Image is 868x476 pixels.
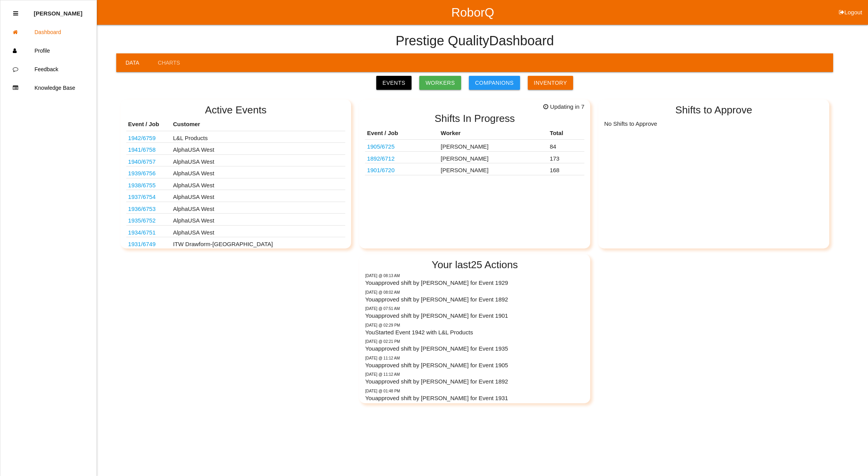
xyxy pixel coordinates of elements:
[365,372,584,377] p: Monday @ 11:12 AM
[365,113,584,124] h2: Shifts In Progress
[365,289,584,295] p: Today @ 08:02 AM
[126,237,171,249] td: TI PN HYSO0086AAF00 -ITW PN 5463
[548,163,584,175] td: 168
[548,127,584,140] th: Total
[396,34,554,48] h4: Prestige Quality Dashboard
[148,53,189,72] a: Charts
[365,344,584,353] p: You approved shift by [PERSON_NAME] for Event 1935
[439,163,548,175] td: [PERSON_NAME]
[126,104,346,116] h2: Active Events
[171,166,345,178] td: AlphaUSA West
[604,104,823,116] h2: Shifts to Approve
[365,151,439,163] td: 68427781AA; 68340793AA, 687288100AA
[128,146,156,153] a: 1941/6758
[365,140,439,152] td: 10301666
[543,103,584,111] span: Updating in 7
[0,41,96,60] a: Profile
[548,140,584,152] td: 84
[439,151,548,163] td: [PERSON_NAME]
[126,202,171,214] td: S2070-02
[116,53,148,72] a: Data
[367,167,394,173] a: 1901/6720
[604,118,823,128] p: No Shifts to Approve
[419,76,461,90] a: Workers
[365,377,584,386] p: You approved shift by [PERSON_NAME] for Event 1892
[128,217,156,224] a: 1935/6752
[128,205,156,212] a: 1936/6753
[0,79,96,97] a: Knowledge Base
[128,158,156,165] a: 1940/6757
[128,182,156,188] a: 1938/6755
[365,306,584,312] p: Today @ 07:51 AM
[126,166,171,178] td: S2050-00
[367,155,394,162] a: 1892/6712
[34,4,83,17] p: Diana Harris
[171,225,345,237] td: AlphaUSA West
[365,279,584,288] p: You approved shift by [PERSON_NAME] for Event 1929
[126,118,171,131] th: Event / Job
[0,23,96,41] a: Dashboard
[126,214,171,226] td: S1391
[439,140,548,152] td: [PERSON_NAME]
[528,76,573,90] a: Inventory
[128,229,156,236] a: 1934/6751
[126,225,171,237] td: S2026-01
[365,312,584,320] p: You approved shift by [PERSON_NAME] for Event 1901
[365,394,584,403] p: You approved shift by [PERSON_NAME] for Event 1931
[126,190,171,202] td: K9250H
[126,143,171,155] td: S1873
[365,151,584,163] tr: 68427781AA; 68340793AA, 687288100AA
[469,76,520,90] a: Companions
[365,388,584,394] p: Friday @ 01:48 PM
[367,143,394,150] a: 1905/6725
[171,118,345,131] th: Customer
[126,131,171,143] td: 68232622AC-B
[548,151,584,163] td: 173
[376,76,412,90] a: Events
[365,259,584,271] h2: Your last 25 Actions
[171,202,345,214] td: AlphaUSA West
[365,295,584,304] p: You approved shift by [PERSON_NAME] for Event 1892
[365,163,584,175] tr: PJ6B S045A76 AG3JA6
[365,163,439,175] td: PJ6B S045A76 AG3JA6
[126,154,171,166] td: K13360
[365,273,584,279] p: Today @ 08:13 AM
[365,328,584,337] p: You Started Event 1942 with L&L Products
[365,339,584,344] p: Monday @ 02:21 PM
[126,178,171,190] td: BA1194-02
[171,143,345,155] td: AlphaUSA West
[13,4,18,23] div: Close
[171,214,345,226] td: AlphaUSA West
[171,131,345,143] td: L&L Products
[171,154,345,166] td: AlphaUSA West
[128,241,156,247] a: 1931/6749
[365,140,584,152] tr: 10301666
[171,178,345,190] td: AlphaUSA West
[439,127,548,140] th: Worker
[128,170,156,176] a: 1939/6756
[365,361,584,370] p: You approved shift by [PERSON_NAME] for Event 1905
[171,237,345,249] td: ITW Drawform-[GEOGRAPHIC_DATA]
[365,322,584,328] p: Monday @ 02:29 PM
[0,60,96,79] a: Feedback
[128,135,156,141] a: 1942/6759
[171,190,345,202] td: AlphaUSA West
[365,355,584,361] p: Monday @ 11:12 AM
[128,193,156,200] a: 1937/6754
[365,127,439,140] th: Event / Job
